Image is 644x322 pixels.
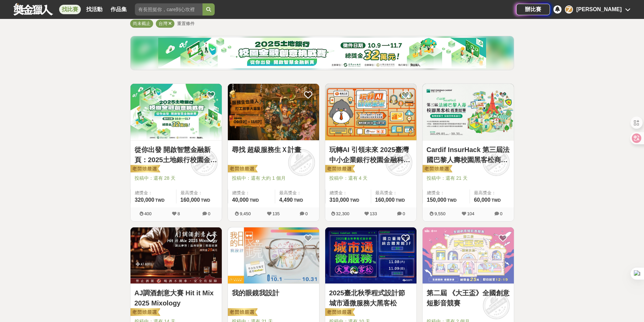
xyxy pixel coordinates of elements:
a: 找比賽 [59,5,81,14]
span: TWD [201,198,210,203]
img: Cover Image [423,84,514,140]
span: 投稿中：還有 28 天 [135,175,218,182]
span: 4,490 [279,197,293,203]
a: 作品集 [108,5,129,14]
a: 找活動 [84,5,105,14]
span: 150,000 [427,197,447,203]
span: 9,550 [434,211,446,216]
span: 最高獎金： [474,190,510,196]
img: 老闆娘嚴選 [421,165,452,174]
span: 133 [370,211,377,216]
img: de0ec254-a5ce-4606-9358-3f20dd3f7ec9.png [158,38,486,68]
a: Cover Image [325,84,416,141]
img: Cover Image [423,227,514,284]
a: Cover Image [423,84,514,141]
span: 8 [177,211,180,216]
img: Cover Image [130,227,222,284]
img: Cover Image [228,227,319,284]
span: TWD [294,198,303,203]
img: Cover Image [130,84,222,140]
span: 310,000 [330,197,349,203]
span: 重置條件 [177,21,195,26]
span: 0 [403,211,405,216]
span: 最高獎金： [375,190,412,196]
img: Cover Image [325,227,416,284]
a: AJ調酒創意大賽 Hit it Mix 2025 Mixology [135,288,218,308]
div: Z [565,5,573,14]
span: 32,300 [336,211,350,216]
span: 400 [144,211,152,216]
img: 老闆娘嚴選 [129,308,160,317]
a: 2025臺北秋季程式設計節 城市通微服務大黑客松 [329,288,412,308]
span: TWD [396,198,405,203]
span: TWD [155,198,164,203]
a: 從你出發 開啟智慧金融新頁：2025土地銀行校園金融創意挑戰賽 [135,145,218,165]
a: Cover Image [130,84,222,141]
span: 320,000 [135,197,154,203]
span: 尚未截止 [133,21,150,26]
span: 104 [467,211,475,216]
a: Cover Image [228,84,319,141]
img: 老闆娘嚴選 [226,308,258,317]
a: Cardif InsurHack 第三屆法國巴黎人壽校園黑客松商業競賽 [427,145,510,165]
span: TWD [249,198,259,203]
span: 總獎金： [135,190,172,196]
a: 第二屆 《大王盃》全國創意短影音競賽 [427,288,510,308]
span: TWD [350,198,359,203]
span: 總獎金： [330,190,367,196]
a: 我的眼鏡我設計 [232,288,315,298]
span: 0 [208,211,210,216]
img: Cover Image [228,84,319,140]
span: 0 [500,211,502,216]
span: 0 [305,211,308,216]
span: 60,000 [474,197,491,203]
span: 投稿中：還有 大約 1 個月 [232,175,315,182]
span: 投稿中：還有 4 天 [329,175,412,182]
img: Cover Image [325,84,416,140]
img: 老闆娘嚴選 [129,165,160,174]
span: 9,450 [240,211,251,216]
span: 40,000 [232,197,249,203]
a: 尋找 超級服務生Ｘ計畫 [232,145,315,155]
a: 玩轉AI 引領未來 2025臺灣中小企業銀行校園金融科技創意挑戰賽 [329,145,412,165]
span: 最高獎金： [181,190,218,196]
a: 辦比賽 [516,4,550,15]
span: 台灣 [159,21,167,26]
div: [PERSON_NAME] [576,5,622,14]
img: 老闆娘嚴選 [324,308,355,317]
span: TWD [492,198,501,203]
img: 老闆娘嚴選 [324,165,355,174]
input: 有長照挺你，care到心坎裡！青春出手，拍出照顧 影音徵件活動 [135,3,202,16]
span: 總獎金： [232,190,271,196]
span: 160,000 [181,197,200,203]
span: 投稿中：還有 21 天 [427,175,510,182]
span: 總獎金： [427,190,466,196]
img: 老闆娘嚴選 [226,165,258,174]
span: 160,000 [375,197,395,203]
span: 最高獎金： [279,190,315,196]
span: TWD [447,198,456,203]
span: 135 [272,211,280,216]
